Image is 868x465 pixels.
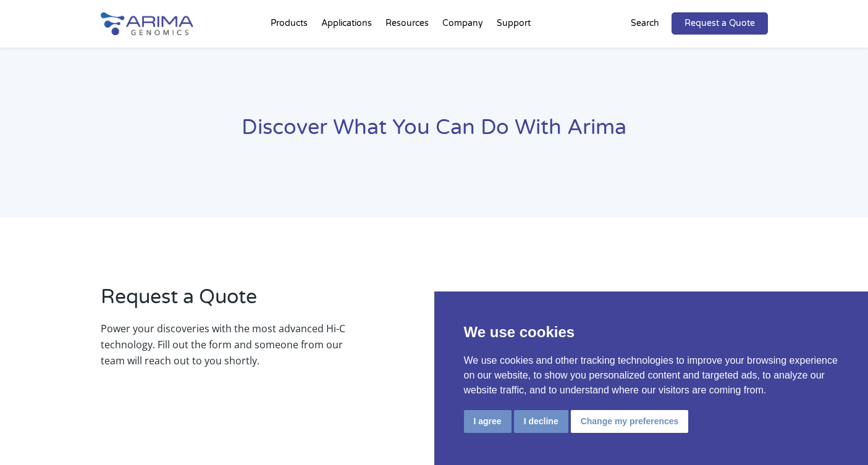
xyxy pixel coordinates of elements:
button: Change my preferences [571,410,689,433]
a: Request a Quote [672,12,768,35]
p: Search [631,15,659,31]
iframe: Form 1 [382,283,767,376]
h1: Discover What You Can Do With Arima [101,114,768,151]
p: We use cookies [464,321,839,343]
p: We use cookies and other tracking technologies to improve your browsing experience on our website... [464,353,839,398]
img: Arima-Genomics-logo [101,12,193,35]
p: Power your discoveries with the most advanced Hi-C technology. Fill out the form and someone from... [101,320,345,369]
h2: Request a Quote [101,283,345,320]
button: I agree [464,410,512,433]
button: I decline [514,410,568,433]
